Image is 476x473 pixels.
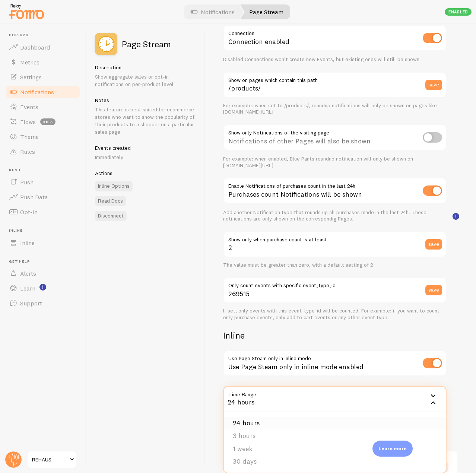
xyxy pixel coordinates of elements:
[223,102,447,115] div: For example: when set to /products/, roundup notifications will only be shown on pages like [DOMA...
[95,33,117,55] img: fomo_icons_page_stream.svg
[95,196,126,206] a: Read Docs
[20,208,38,216] span: Opt-In
[4,204,81,219] a: Opt-In
[223,156,447,169] div: For example: when enabled, Blue Pants roundup notification will only be shown on [DOMAIN_NAME][URL]
[20,299,42,307] span: Support
[223,25,447,52] div: Connection enabled
[95,170,196,177] h5: Actions
[32,455,67,464] span: REHAUS
[9,259,81,264] span: Get Help
[8,2,45,21] img: fomo-relay-logo-orange.svg
[40,118,55,125] span: beta
[4,144,81,159] a: Rules
[223,231,447,244] label: Show only when purchase count is at least
[95,106,196,136] p: This feature is best suited for ecommerce stores who want to show the popularity of their product...
[20,285,35,292] span: Learn
[223,56,447,63] div: Disabled Connections won't create new Events, but existing ones will still be shown
[20,73,42,81] span: Settings
[20,178,34,186] span: Push
[224,442,446,455] li: 1 week
[224,429,446,442] li: 3 hours
[4,40,81,55] a: Dashboard
[4,99,81,114] a: Events
[4,70,81,85] a: Settings
[20,103,38,111] span: Events
[223,330,447,341] h2: Inline
[223,209,447,222] div: Add another Notification type that rounds up all purchases made in the last 24h. These notificati...
[95,97,196,104] h5: Notes
[425,285,442,295] button: save
[95,153,196,161] p: Immediately
[20,118,36,126] span: Flows
[4,296,81,311] a: Support
[223,124,447,152] div: Notifications of other Pages will also be shown
[4,85,81,99] a: Notifications
[4,114,81,129] a: Flows beta
[4,55,81,70] a: Metrics
[9,168,81,173] span: Push
[223,386,447,412] div: 24 hours
[4,266,81,281] a: Alerts
[425,239,442,250] button: save
[223,72,447,85] label: Show on pages which contain this path
[95,181,133,191] a: Inline Options
[372,441,413,457] div: Learn more
[425,80,442,90] button: save
[95,145,196,151] h5: Events created
[223,72,447,98] input: /products/
[20,88,54,96] span: Notifications
[122,39,171,48] h2: Page Stream
[20,58,39,66] span: Metrics
[223,178,447,205] div: Purchases count Notifications will be shown
[223,262,447,269] div: The value must be greater than zero, with a default setting of 2
[4,129,81,144] a: Theme
[20,44,50,51] span: Dashboard
[378,445,407,452] p: Learn more
[9,228,81,233] span: Inline
[27,451,77,469] a: REHAUS
[453,213,459,220] svg: <p>When enabled, this option shows a “Roundup" notification that displays the total number of pur...
[95,64,196,71] h5: Description
[224,455,446,468] li: 30 days
[20,270,36,277] span: Alerts
[4,235,81,250] a: Inline
[20,193,48,201] span: Push Data
[95,211,127,221] button: Disconnect
[4,190,81,204] a: Push Data
[223,308,447,321] div: If set, only events with this event_type_id will be counted. For example: if you want to count on...
[224,417,446,430] li: 24 hours
[95,73,196,88] p: Show aggregate sales or opt-in notifications on per-product level
[20,133,39,140] span: Theme
[223,277,447,290] label: Only count events with specific event_type_id
[9,33,81,38] span: Pop-ups
[20,239,35,247] span: Inline
[4,281,81,296] a: Learn
[223,350,447,377] div: Use Page Steam only in inline mode enabled
[20,148,35,155] span: Rules
[4,175,81,190] a: Push
[223,231,447,257] input: 2
[39,284,46,291] svg: <p>Watch New Feature Tutorials!</p>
